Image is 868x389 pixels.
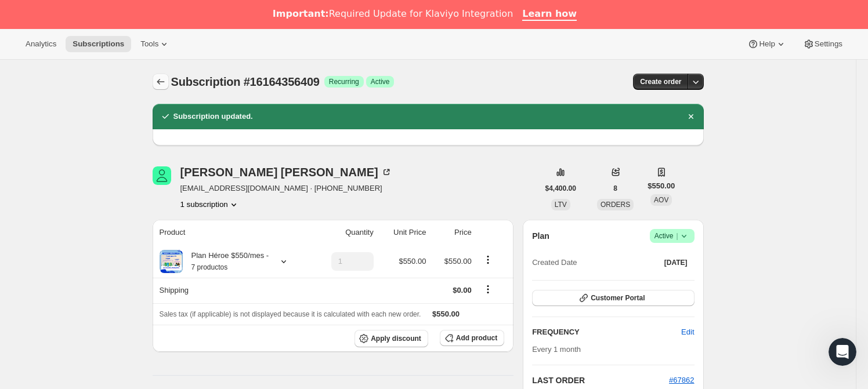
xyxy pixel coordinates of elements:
span: Customer Portal [591,293,645,303]
span: $550.00 [648,180,675,192]
span: LORENA GAONA MCKELLIGAN [153,166,171,185]
div: [PERSON_NAME] [PERSON_NAME] [180,166,392,178]
h2: Subscription updated. [173,111,253,122]
th: Unit Price [377,220,430,245]
span: $550.00 [432,310,460,318]
b: Important: [273,8,329,19]
span: Add product [456,333,497,343]
span: Recurring [329,77,359,86]
div: Plan Héroe $550/mes - [183,250,269,273]
h2: FREQUENCY [532,326,681,338]
button: Product actions [479,253,497,266]
span: Sales tax (if applicable) is not displayed because it is calculated with each new order. [160,310,421,318]
button: #67862 [669,375,694,386]
span: $4,400.00 [545,184,576,193]
th: Shipping [153,278,312,303]
span: AOV [654,196,668,204]
span: Subscription #16164356409 [171,75,320,88]
span: Analytics [26,39,56,49]
span: Every 1 month [532,345,581,354]
span: | [676,231,678,241]
button: Subscriptions [153,74,169,90]
span: Active [371,77,390,86]
button: Edit [674,323,701,341]
span: $0.00 [453,286,472,295]
button: Dismiss notification [683,108,699,125]
button: Tools [133,36,177,52]
span: Active [654,230,690,242]
span: 8 [613,184,617,193]
button: [DATE] [657,255,695,271]
span: [EMAIL_ADDRESS][DOMAIN_NAME] · [PHONE_NUMBER] [180,183,392,194]
button: Add product [440,330,504,346]
button: Analytics [19,36,63,52]
h2: LAST ORDER [532,375,669,386]
button: Customer Portal [532,290,694,306]
button: Shipping actions [479,283,497,296]
span: LTV [555,201,567,209]
span: Tools [140,39,158,49]
span: Create order [640,77,681,86]
button: Settings [796,36,849,52]
th: Price [429,220,475,245]
iframe: Intercom live chat [829,338,856,366]
button: Help [740,36,793,52]
h2: Plan [532,230,549,242]
th: Product [153,220,312,245]
span: $550.00 [399,257,426,266]
span: [DATE] [664,258,688,267]
a: Learn how [522,8,577,21]
span: ORDERS [601,201,630,209]
span: Help [759,39,775,49]
span: Edit [681,326,694,338]
small: 7 productos [191,263,228,271]
span: Settings [815,39,842,49]
button: $4,400.00 [538,180,583,197]
a: #67862 [669,376,694,384]
img: product img [160,250,183,273]
button: Create order [633,74,688,90]
button: Subscriptions [66,36,131,52]
th: Quantity [312,220,377,245]
div: Required Update for Klaviyo Integration [273,8,513,20]
span: Created Date [532,257,577,268]
span: Subscriptions [73,39,124,49]
span: $550.00 [444,257,472,266]
span: Apply discount [371,334,421,343]
button: 8 [606,180,624,197]
button: Product actions [180,199,240,210]
button: Apply discount [355,330,428,347]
